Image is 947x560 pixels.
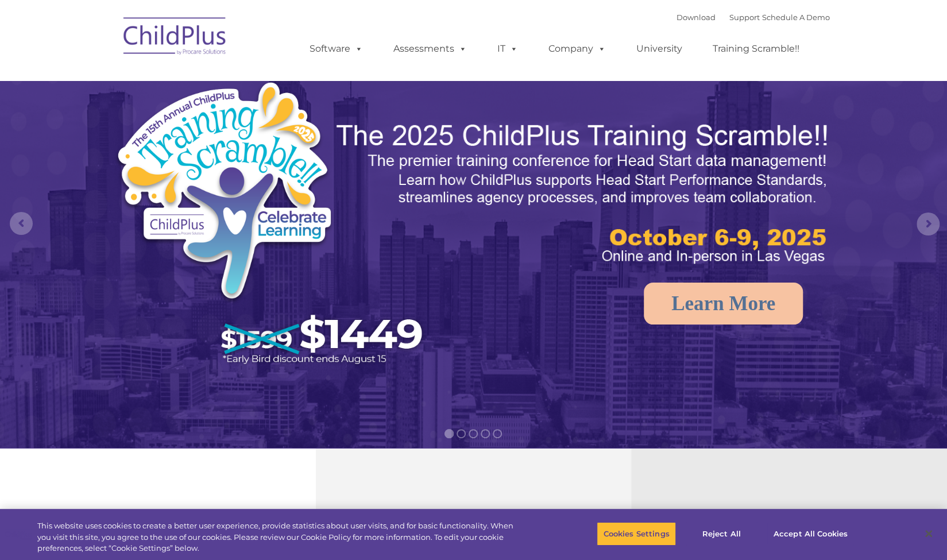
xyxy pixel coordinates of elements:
font: | [677,13,830,22]
span: Last name [160,76,195,84]
img: ChildPlus by Procare Solutions [118,9,233,67]
a: Schedule A Demo [762,13,830,22]
a: IT [486,37,529,60]
a: Learn More [644,283,803,325]
a: Support [729,13,760,22]
a: Software [298,37,374,60]
a: Company [537,37,617,60]
button: Accept All Cookies [767,522,854,546]
span: Phone number [160,123,208,132]
button: Close [916,521,941,546]
button: Reject All [686,522,757,546]
a: University [625,37,694,60]
a: Assessments [382,37,478,60]
button: Cookies Settings [597,522,675,546]
a: Download [677,13,716,22]
a: Training Scramble!! [701,37,811,60]
div: This website uses cookies to create a better user experience, provide statistics about user visit... [37,520,521,554]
